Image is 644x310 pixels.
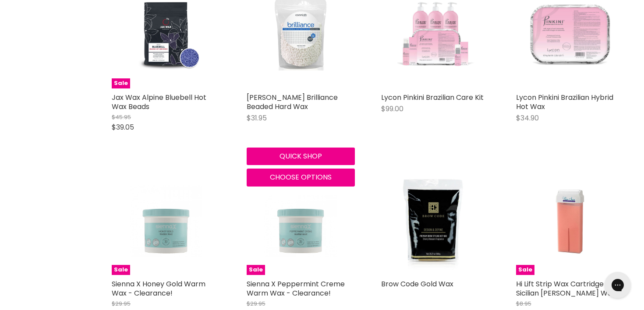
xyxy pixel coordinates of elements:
a: Hi Lift Strip Wax Cartridge Sicilian [PERSON_NAME] Wax [516,279,616,298]
span: Sale [112,78,130,88]
img: Brow Code Gold Wax [381,167,490,275]
a: Sienna X Peppermint Creme Warm Wax - Clearance!Sale [247,167,355,275]
button: Quick shop [247,148,355,165]
iframe: Gorgias live chat messenger [600,269,635,301]
span: Sale [112,265,130,275]
span: $34.90 [516,113,539,123]
span: $31.95 [247,113,267,123]
span: Sale [247,265,265,275]
a: Hi Lift Strip Wax Cartridge Sicilian Berry WaxSale [516,167,625,275]
a: Sienna X Honey Gold Warm Wax - Clearance! [112,279,205,298]
span: $29.95 [247,299,265,308]
span: $45.95 [112,113,131,121]
a: Jax Wax Alpine Bluebell Hot Wax Beads [112,92,206,112]
a: [PERSON_NAME] Brilliance Beaded Hard Wax [247,92,338,112]
a: Sienna X Peppermint Creme Warm Wax - Clearance! [247,279,345,298]
span: $99.00 [381,104,403,114]
button: Choose options [247,169,355,186]
a: Lycon Pinkini Brazilian Hybrid Hot Wax [516,92,613,112]
a: Lycon Pinkini Brazilian Care Kit [381,92,484,102]
span: $29.95 [112,299,131,308]
a: Brow Code Gold Wax [381,279,453,289]
span: Choose options [270,172,332,182]
span: $39.05 [112,122,134,132]
img: Sienna X Peppermint Creme Warm Wax - Clearance! [265,167,337,275]
span: $8.95 [516,299,531,308]
img: Hi Lift Strip Wax Cartridge Sicilian Berry Wax [534,167,606,275]
img: Sienna X Honey Gold Warm Wax - Clearance! [130,167,202,275]
a: Sienna X Honey Gold Warm Wax - Clearance!Sale [112,167,220,275]
span: Sale [516,265,534,275]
